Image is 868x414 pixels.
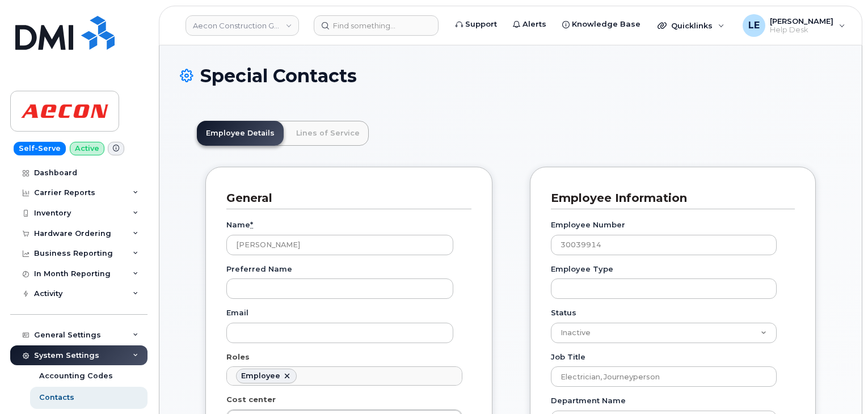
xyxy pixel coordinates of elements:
label: Email [226,307,248,318]
label: Roles [226,352,250,362]
a: Lines of Service [287,121,369,146]
label: Department Name [551,395,626,406]
div: Employee [241,371,280,381]
h3: General [226,191,463,206]
a: Employee Details [197,121,284,146]
h3: Employee Information [551,191,786,206]
label: Employee Number [551,219,625,230]
label: Status [551,307,576,318]
abbr: required [250,220,253,229]
label: Name [226,219,253,230]
label: Employee Type [551,264,613,274]
h1: Special Contacts [180,66,841,86]
label: Job Title [551,352,585,362]
label: Cost center [226,394,276,405]
label: Preferred Name [226,264,292,274]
